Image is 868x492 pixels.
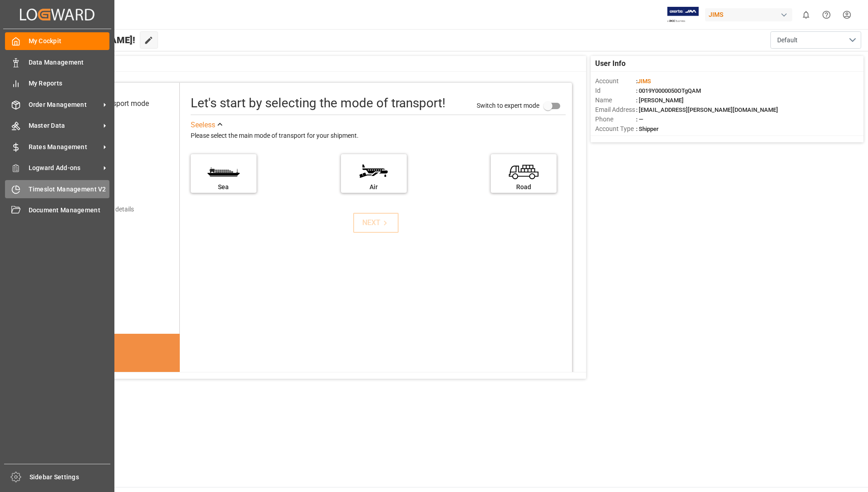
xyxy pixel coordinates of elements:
span: Account Type [595,124,636,134]
span: Document Management [29,206,110,215]
a: Timeslot Management V2 [5,180,109,198]
span: Hello [PERSON_NAME]! [38,31,135,49]
span: Logward Add-ons [29,163,100,173]
span: Order Management [29,100,100,110]
span: Phone [595,115,636,124]
span: Sidebar Settings [30,472,111,482]
span: Email Address [595,105,636,115]
button: Help Center [816,5,837,25]
a: Document Management [5,201,109,219]
div: Road [495,182,552,192]
div: See less [191,120,215,131]
a: My Cockpit [5,32,109,50]
span: : 0019Y0000050OTgQAM [636,87,701,94]
span: Timeslot Management V2 [29,185,110,194]
span: Id [595,86,636,95]
div: JIMS [705,8,792,21]
span: Master Data [29,121,100,131]
span: Name [595,95,636,105]
button: show 0 new notifications [796,5,816,25]
button: NEXT [353,213,399,233]
div: Let's start by selecting the mode of transport! [191,94,445,113]
span: : — [636,116,643,123]
div: Please select the main mode of transport for your shipment. [191,131,566,141]
span: Rates Management [29,142,100,152]
span: : [636,78,651,85]
a: My Reports [5,75,109,92]
span: Account [595,76,636,86]
span: Data Management [29,58,110,67]
span: : [EMAIL_ADDRESS][PERSON_NAME][DOMAIN_NAME] [636,106,778,113]
span: Switch to expert mode [477,101,539,109]
span: : Shipper [636,126,659,132]
span: JIMS [637,78,651,85]
span: My Cockpit [29,36,110,46]
div: Add shipping details [77,205,134,214]
span: : [PERSON_NAME] [636,97,684,104]
button: open menu [770,31,861,49]
a: Data Management [5,53,109,71]
div: NEXT [362,217,390,228]
span: User Info [595,58,626,69]
span: My Reports [29,79,110,88]
img: Exertis%20JAM%20-%20Email%20Logo.jpg_1722504956.jpg [667,7,699,23]
div: Sea [195,182,252,192]
button: JIMS [705,6,796,23]
div: Air [345,182,402,192]
span: Default [777,35,798,45]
